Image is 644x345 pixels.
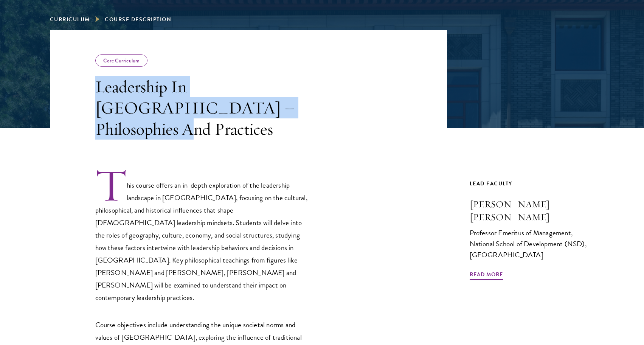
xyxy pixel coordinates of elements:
div: Core Curriculum [95,54,148,67]
div: Lead Faculty [470,179,594,188]
a: Curriculum [50,16,90,23]
p: This course offers an in-depth exploration of the leadership landscape in [GEOGRAPHIC_DATA], focu... [95,168,311,304]
h3: [PERSON_NAME] [PERSON_NAME] [470,198,594,224]
h3: Leadership In [GEOGRAPHIC_DATA] – Philosophies And Practices [95,76,311,140]
a: Lead Faculty [PERSON_NAME] [PERSON_NAME] Professor Emeritus of Management, National School of Dev... [470,179,594,275]
span: Course Description [105,16,171,23]
span: Read More [470,270,503,281]
div: Professor Emeritus of Management, National School of Development (NSD), [GEOGRAPHIC_DATA] [470,227,594,260]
